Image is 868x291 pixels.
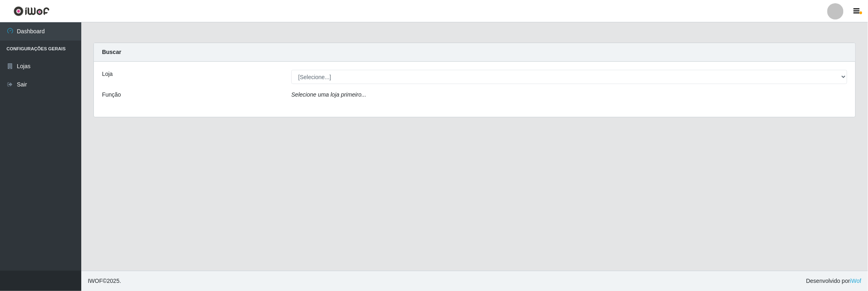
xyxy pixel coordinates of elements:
a: iWof [850,278,861,284]
span: IWOF [88,278,103,284]
i: Selecione uma loja primeiro... [291,91,366,98]
span: © 2025 . [88,277,121,285]
label: Função [102,91,121,99]
img: CoreUI Logo [13,6,50,16]
span: Desenvolvido por [806,277,861,285]
strong: Buscar [102,49,121,55]
label: Loja [102,70,113,78]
